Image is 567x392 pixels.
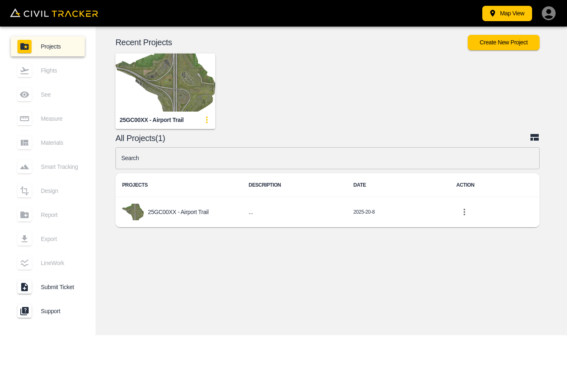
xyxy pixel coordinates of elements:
[115,135,530,141] p: All Projects(1)
[115,173,242,197] th: PROJECTS
[449,173,552,197] th: ACTION
[242,173,347,197] th: DESCRIPTION
[122,204,144,220] img: project-image
[468,35,540,50] button: Create New Project
[115,54,215,112] img: 25GC00XX - Airport Trail
[148,209,209,215] p: 25GC00XX - Airport Trail
[347,173,450,197] th: DATE
[41,308,78,314] span: Support
[10,8,98,17] img: Civil Tracker
[115,39,468,46] p: Recent Projects
[41,284,78,290] span: Submit Ticket
[482,6,532,21] button: Map View
[115,173,552,227] table: project-list-table
[11,301,85,321] a: Support
[41,43,78,50] span: Projects
[11,277,85,297] a: Submit Ticket
[199,112,215,128] button: update-card-details
[11,37,85,56] a: Projects
[347,197,450,227] td: 2025-20-8
[249,207,340,217] h6: ...
[120,116,184,124] div: 25GC00XX - Airport Trail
